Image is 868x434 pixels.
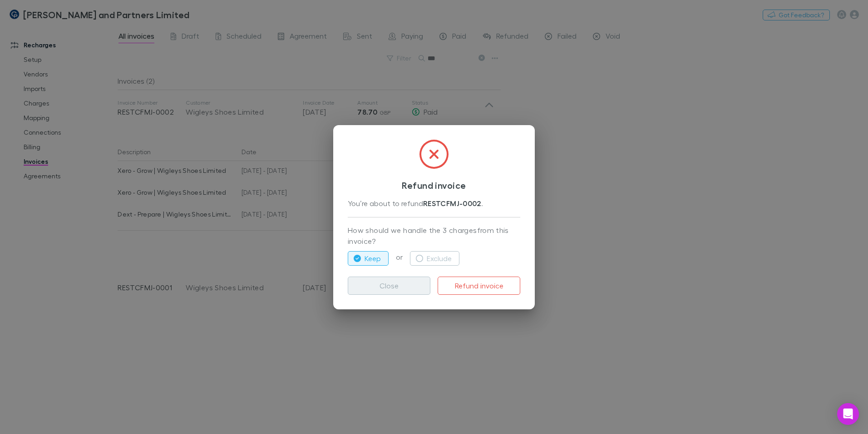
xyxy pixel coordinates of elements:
[410,251,459,266] button: Exclude
[348,251,389,266] button: Keep
[348,198,520,210] div: You’re about to refund .
[348,225,520,247] p: How should we handle the 3 charges from this invoice?
[348,277,430,295] button: Close
[348,180,520,191] h3: Refund invoice
[423,199,481,208] strong: RESTCFMJ-0002
[389,252,410,261] span: or
[837,403,859,425] div: Open Intercom Messenger
[438,277,520,295] button: Refund invoice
